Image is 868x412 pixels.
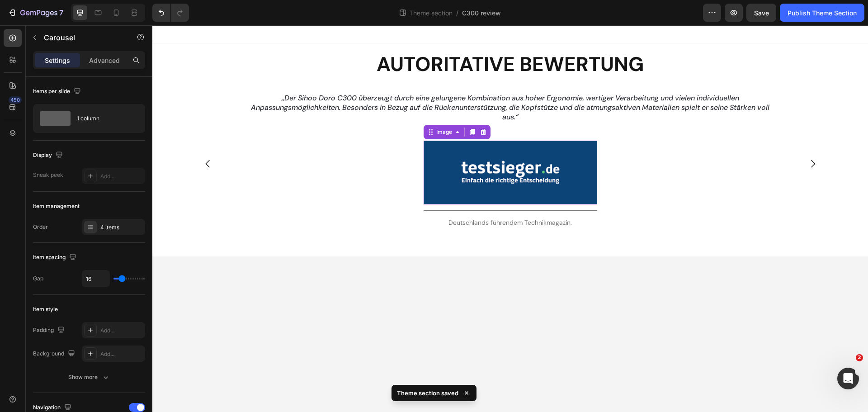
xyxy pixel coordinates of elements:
div: 450 [9,96,22,104]
img: gempages_559435240720827197-0060441b-28e4-4707-bbee-a8f1eff2c7e1.png [271,115,445,180]
span: Save [754,9,769,17]
div: Item management [33,202,80,210]
span: Theme section [407,8,454,18]
div: Gap [33,275,43,283]
div: Item style [33,305,58,313]
div: 4 items [100,223,143,232]
p: Carousel [44,32,121,43]
div: Sneak peek [33,171,63,179]
p: Advanced [89,56,120,65]
input: Auto [82,270,109,287]
div: Padding [33,324,66,336]
div: Item spacing [33,251,78,264]
p: 7 [59,7,63,18]
span: C300 review [462,8,501,18]
div: Display [33,149,65,161]
div: Order [33,223,48,231]
p: Theme section saved [397,388,458,398]
span: / [456,8,458,18]
div: Add... [100,327,143,335]
div: Add... [100,350,143,358]
button: Save [746,4,776,22]
div: Publish Theme Section [788,8,857,18]
iframe: To enrich screen reader interactions, please activate Accessibility in Grammarly extension settings [152,25,868,412]
iframe: Intercom live chat [837,368,859,389]
div: Show more [68,373,110,382]
div: Image [282,103,302,111]
button: Show more [33,369,145,385]
span: 2 [856,354,863,361]
div: Background [33,348,77,360]
button: Carousel Next Arrow [648,126,673,151]
button: 7 [4,4,67,22]
p: Settings [45,56,70,65]
div: Undo/Redo [152,4,189,22]
button: Publish Theme Section [780,4,864,22]
div: Items per slide [33,85,83,98]
p: Deutschlands führendem Technikmagazin. [272,192,444,203]
div: 1 column [77,108,132,129]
